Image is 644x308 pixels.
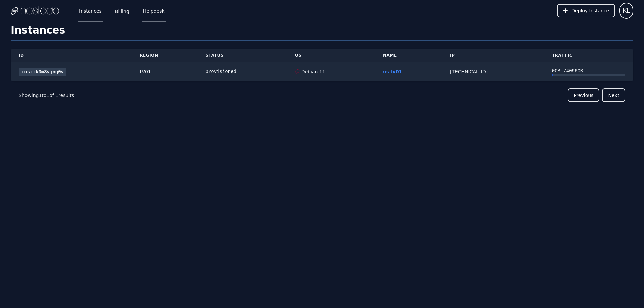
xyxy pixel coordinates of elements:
[11,6,59,16] img: Logo
[11,24,633,41] h1: Instances
[19,92,74,99] p: Showing to of results
[295,69,300,74] img: Debian 11
[552,68,625,74] div: 0 GB / 4096 GB
[602,88,625,102] button: Next
[450,68,536,75] div: [TECHNICAL_ID]
[198,49,287,62] th: Status
[11,84,633,106] nav: Pagination
[544,49,633,62] th: Traffic
[19,68,66,76] a: ins::k3m3vjng0v
[287,49,375,62] th: OS
[46,93,49,98] span: 1
[11,49,131,62] th: ID
[39,93,42,98] span: 1
[571,7,609,14] span: Deploy Instance
[206,68,279,75] div: provisioned
[623,6,630,15] span: KL
[300,68,325,75] div: Debian 11
[55,93,58,98] span: 1
[140,68,189,75] div: LV01
[383,69,402,74] a: us-lv01
[568,88,599,102] button: Previous
[442,49,544,62] th: IP
[557,4,615,17] button: Deploy Instance
[131,49,197,62] th: Region
[619,3,633,19] button: User menu
[375,49,442,62] th: Name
